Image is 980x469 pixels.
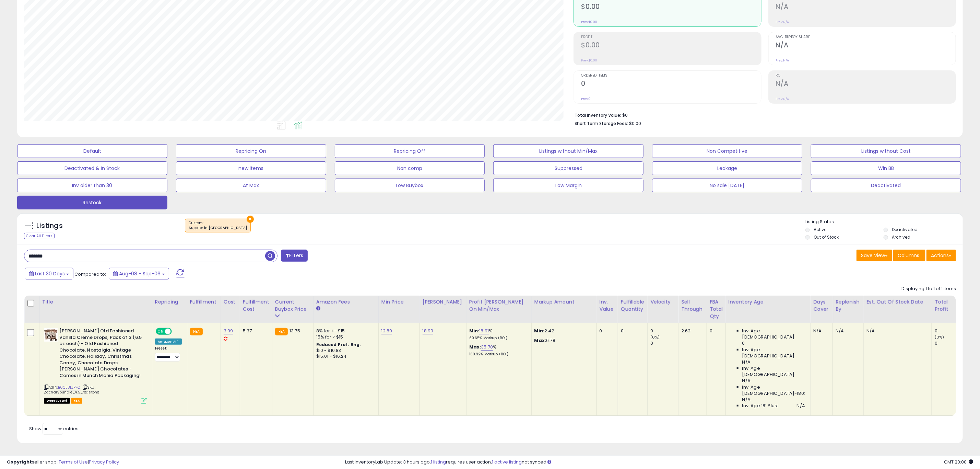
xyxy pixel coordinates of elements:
div: Preset: [155,346,182,361]
a: 18.91 [479,328,489,334]
div: Fulfillment Cost [243,298,269,313]
span: N/A [742,359,751,365]
div: Inventory Age [729,298,807,306]
div: 0 [650,340,678,346]
button: Listings without Min/Max [493,144,644,158]
div: N/A [813,328,827,334]
th: The percentage added to the cost of goods (COGS) that forms the calculator for Min & Max prices. [466,296,531,323]
button: Non Competitive [652,144,802,158]
span: N/A [797,403,805,409]
span: Inv. Age 181 Plus: [742,403,778,409]
b: Max: [469,344,481,350]
div: Clear All Filters [24,233,55,239]
button: Filters [281,250,308,262]
span: Inv. Age [DEMOGRAPHIC_DATA]-180: [742,384,805,397]
label: Active [814,227,826,232]
button: Columns [893,250,925,261]
h2: 0 [581,80,761,89]
a: 3.99 [224,328,233,334]
button: Inv older than 30 [17,179,167,192]
a: 35.70 [481,344,493,351]
button: Deactivated [811,179,961,192]
button: Repricing Off [335,144,485,158]
a: 12.80 [381,328,392,334]
span: Last 30 Days [35,270,65,277]
div: Velocity [650,298,675,306]
p: N/A [866,328,926,334]
span: All listings that are unavailable for purchase on Amazon for any reason other than out-of-stock [44,398,70,404]
p: 60.65% Markup (ROI) [469,336,526,341]
p: 6.78 [534,338,591,344]
div: 0 [710,328,720,334]
span: Custom: [189,220,247,231]
div: Min Price [381,298,417,306]
div: 8% for <= $15 [316,328,373,334]
strong: Max: [534,337,546,344]
span: Avg. Buybox Share [776,35,956,39]
b: [PERSON_NAME] Old Fashioned Vanilla Creme Drops, Pack of 3 (6.5 oz each) - Old Fashioned Chocolat... [59,328,143,381]
small: Prev: N/A [776,20,789,24]
span: Inv. Age [DEMOGRAPHIC_DATA]: [742,347,805,359]
div: 5.37 [243,328,267,334]
h2: N/A [776,3,956,12]
div: Cost [224,298,237,306]
a: 1 active listing [492,459,522,465]
div: Days Cover [813,298,830,313]
span: Profit [581,35,761,39]
small: Prev: N/A [776,58,789,62]
span: N/A [742,397,751,403]
div: Est. Out Of Stock Date [866,298,929,306]
button: Deactivated & In Stock [17,161,167,175]
small: FBA [275,328,288,335]
span: Ordered Items [581,74,761,78]
div: Last InventoryLab Update: 3 hours ago, requires user action, not synced. [345,459,973,466]
span: Inv. Age [DEMOGRAPHIC_DATA]: [742,365,805,378]
div: % [469,344,526,357]
span: Show: entries [29,425,79,432]
small: Prev: $0.00 [581,58,597,62]
span: Aug-08 - Sep-06 [119,270,161,277]
button: At Max [176,179,326,192]
p: 169.92% Markup (ROI) [469,352,526,357]
a: Terms of Use [59,459,88,465]
b: Min: [469,328,480,334]
div: Replenish By [836,298,861,313]
small: Prev: N/A [776,97,789,101]
div: 0 [621,328,642,334]
div: Repricing [155,298,184,306]
div: Title [42,298,149,306]
button: Aug-08 - Sep-06 [109,268,169,279]
div: FBA Total Qty [710,298,723,320]
div: $10 - $10.83 [316,348,373,354]
div: [PERSON_NAME] [423,298,463,306]
div: Profit [PERSON_NAME] on Min/Max [469,298,529,313]
span: Compared to: [74,271,106,277]
div: Fulfillable Quantity [621,298,645,313]
button: Save View [857,250,892,261]
label: Out of Stock [814,234,839,240]
h5: Listings [36,221,63,231]
b: Total Inventory Value: [575,112,621,118]
a: Privacy Policy [89,459,119,465]
div: Fulfillment [190,298,218,306]
b: Reduced Prof. Rng. [316,342,361,347]
div: Sell Through [681,298,704,313]
p: Listing States: [805,219,963,225]
span: ROI [776,74,956,78]
a: B0CL3LLP7C [58,385,81,390]
span: FBA [71,398,83,404]
small: (0%) [650,334,660,340]
button: Leakage [652,161,802,175]
div: Inv. value [600,298,615,313]
div: 0 [600,328,613,334]
span: $0.00 [629,120,641,127]
div: N/A [836,328,858,334]
h2: $0.00 [581,3,761,12]
button: Listings without Cost [811,144,961,158]
div: Amazon Fees [316,298,376,306]
div: % [469,328,526,341]
button: new items [176,161,326,175]
h2: N/A [776,41,956,50]
div: 2.62 [681,328,701,334]
div: seller snap | | [7,459,119,466]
